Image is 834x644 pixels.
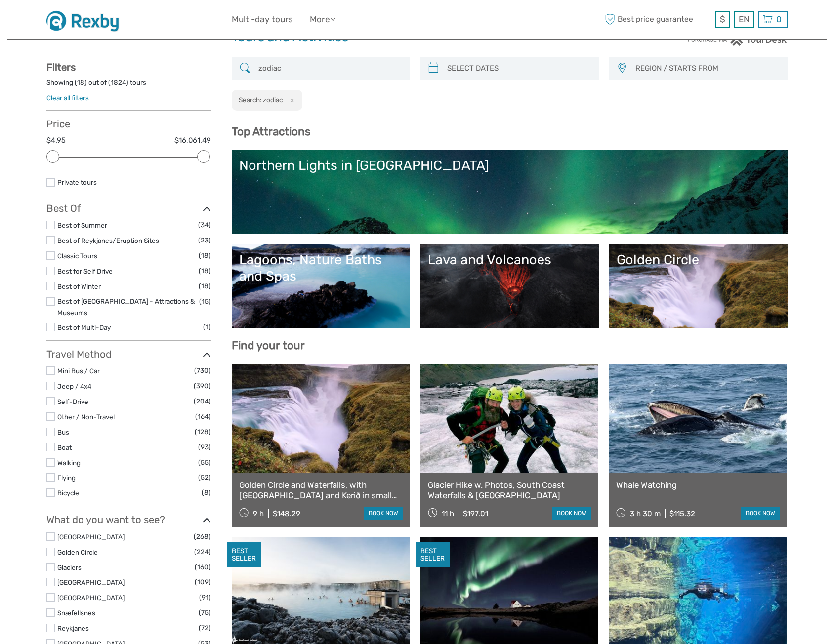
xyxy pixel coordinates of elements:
[199,281,211,292] span: (18)
[631,60,783,77] button: REGION / STARTS FROM
[57,382,91,390] a: Jeep / 4x4
[195,426,211,438] span: (128)
[203,322,211,333] span: (1)
[602,11,713,28] span: Best price guarantee
[273,509,300,518] div: $148.29
[57,594,125,602] a: [GEOGRAPHIC_DATA]
[232,12,293,27] a: Multi-day tours
[57,398,88,405] a: Self-Drive
[428,480,591,500] a: Glacier Hike w. Photos, South Coast Waterfalls & [GEOGRAPHIC_DATA]
[46,135,66,146] label: $4.95
[227,542,261,567] div: BEST SELLER
[198,472,211,483] span: (52)
[57,267,113,275] a: Best for Self Drive
[195,562,211,573] span: (160)
[617,252,780,268] div: Golden Circle
[46,94,89,102] a: Clear all filters
[57,548,98,556] a: Golden Circle
[442,509,454,518] span: 11 h
[734,11,754,28] div: EN
[630,509,661,518] span: 3 h 30 m
[57,178,97,186] a: Private tours
[254,60,405,77] input: SEARCH
[77,78,84,87] label: 18
[46,348,211,360] h3: Travel Method
[57,237,159,244] a: Best of Reykjanes/Eruption Sites
[616,480,780,490] a: Whale Watching
[194,531,211,542] span: (268)
[428,252,591,321] a: Lava and Volcanoes
[239,158,780,173] div: Northern Lights in [GEOGRAPHIC_DATA]
[669,509,695,518] div: $115.32
[364,507,403,520] a: book now
[195,576,211,588] span: (109)
[57,252,97,260] a: Classic Tours
[720,14,725,24] span: $
[57,297,195,317] a: Best of [GEOGRAPHIC_DATA] - Attractions & Museums
[232,125,310,138] b: Top Attractions
[194,396,211,407] span: (204)
[57,578,125,586] a: [GEOGRAPHIC_DATA]
[114,15,125,27] button: Open LiveChat chat widget
[202,487,211,498] span: (8)
[443,60,594,77] input: SELECT DATES
[199,265,211,277] span: (18)
[552,507,591,520] a: book now
[198,219,211,231] span: (34)
[198,442,211,453] span: (93)
[199,607,211,618] span: (75)
[253,509,264,518] span: 9 h
[57,323,111,331] a: Best of Multi-Day
[199,296,211,307] span: (15)
[57,459,81,467] a: Walking
[199,250,211,261] span: (18)
[239,252,403,284] div: Lagoons, Nature Baths and Spas
[46,514,211,525] h3: What do you want to see?
[46,7,126,32] img: 1430-dd05a757-d8ed-48de-a814-6052a4ad6914_logo_small.jpg
[57,443,72,451] a: Boat
[46,78,211,93] div: Showing ( ) out of ( ) tours
[232,339,305,352] b: Find your tour
[57,428,69,436] a: Bus
[198,457,211,468] span: (55)
[239,96,283,104] h2: Search: zodiac
[239,252,403,321] a: Lagoons, Nature Baths and Spas
[194,365,211,376] span: (730)
[57,221,107,229] a: Best of Summer
[239,158,780,227] a: Northern Lights in [GEOGRAPHIC_DATA]
[57,533,125,541] a: [GEOGRAPHIC_DATA]
[57,489,79,497] a: Bicycle
[46,202,211,214] h3: Best Of
[57,367,100,375] a: Mini Bus / Car
[416,542,450,567] div: BEST SELLER
[14,17,112,25] p: We're away right now. Please check back later!
[199,592,211,603] span: (91)
[463,509,488,518] div: $197.01
[111,78,126,87] label: 1824
[57,474,76,482] a: Flying
[57,624,89,632] a: Reykjanes
[57,609,95,617] a: Snæfellsnes
[310,12,335,27] a: More
[57,413,115,421] a: Other / Non-Travel
[46,118,211,130] h3: Price
[687,34,788,46] img: PurchaseViaTourDesk.png
[198,235,211,246] span: (23)
[194,380,211,392] span: (390)
[775,14,783,24] span: 0
[57,282,101,290] a: Best of Winter
[617,252,780,321] a: Golden Circle
[239,480,403,500] a: Golden Circle and Waterfalls, with [GEOGRAPHIC_DATA] and Kerið in small group
[199,622,211,634] span: (72)
[57,563,82,571] a: Glaciers
[174,135,211,146] label: $16,061.49
[284,95,297,105] button: x
[741,507,780,520] a: book now
[195,411,211,422] span: (164)
[46,61,76,73] strong: Filters
[194,546,211,558] span: (224)
[428,252,591,268] div: Lava and Volcanoes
